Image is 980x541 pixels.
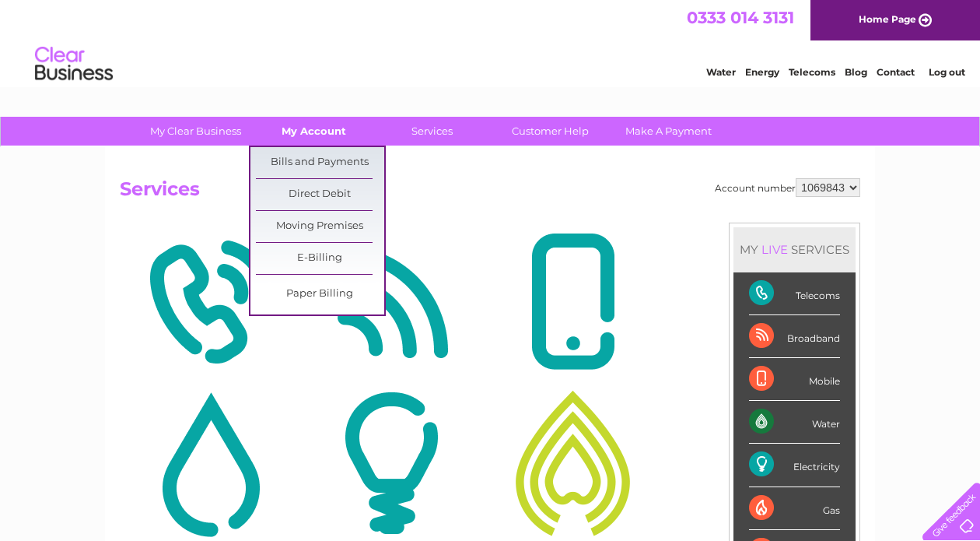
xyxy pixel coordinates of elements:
div: Broadband [749,315,840,358]
img: Mobile [486,227,660,378]
div: Electricity [749,444,840,487]
a: Make A Payment [604,117,733,146]
div: Gas [749,487,840,530]
div: MY SERVICES [733,227,856,272]
div: Account number [715,178,860,197]
img: Telecoms [124,227,297,378]
a: Paper Billing [256,279,384,310]
div: LIVE [758,242,791,257]
a: Bills and Payments [256,147,384,178]
img: Broadband [305,227,478,378]
a: E-Billing [256,243,384,274]
img: Gas [486,388,660,539]
a: Moving Premises [256,211,384,242]
img: logo.png [34,40,114,88]
a: Direct Debit [256,179,384,210]
a: Services [368,117,496,146]
a: Energy [745,66,779,78]
a: Contact [877,66,915,78]
a: Telecoms [789,66,835,78]
a: My Clear Business [131,117,260,146]
a: Log out [929,66,965,78]
div: Mobile [749,358,840,401]
a: Blog [845,66,867,78]
div: Water [749,401,840,444]
div: Telecoms [749,272,840,315]
a: 0333 014 3131 [687,8,794,27]
a: My Account [250,117,378,146]
h2: Services [120,178,860,208]
img: Electricity [305,388,478,539]
img: Water [124,388,297,539]
a: Customer Help [486,117,614,146]
div: Clear Business is a trading name of Verastar Limited (registered in [GEOGRAPHIC_DATA] No. 3667643... [4,9,739,76]
a: Water [706,66,736,78]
